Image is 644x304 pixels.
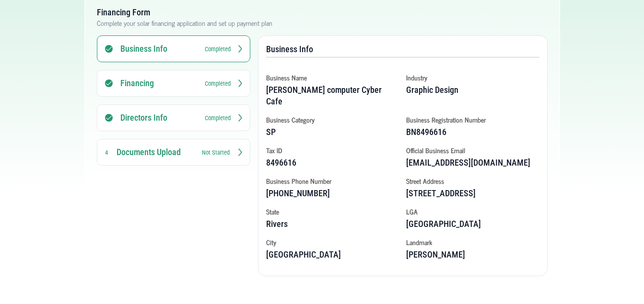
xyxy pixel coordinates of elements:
[266,237,398,247] p: City
[406,73,539,82] p: Industry
[266,249,398,260] h4: [GEOGRAPHIC_DATA]
[266,176,398,186] p: Business Phone Number
[266,126,398,138] h4: SP
[97,70,250,97] button: Financing Completed
[406,146,539,155] p: Official Business Email
[406,176,539,186] p: Street Address
[97,7,548,18] h3: Financing Form
[406,218,539,230] h4: [GEOGRAPHIC_DATA]
[266,157,398,169] h4: 8496616
[266,44,539,55] h3: Business Info
[120,43,197,55] h3: Business Info
[97,139,250,166] button: Documents Upload 4 Not Started
[97,35,250,62] button: Business Info Completed
[266,218,398,230] h4: Rivers
[205,113,231,123] small: Completed
[406,157,539,169] h4: [EMAIL_ADDRESS][DOMAIN_NAME]
[266,73,398,82] p: Business Name
[97,104,250,131] button: Directors Info Completed
[202,148,230,157] small: Not Started
[406,84,539,96] h4: Graphic Design
[105,149,108,156] small: 4
[266,115,398,124] p: Business Category
[97,18,548,28] p: Complete your solar financing application and set up payment plan
[205,79,231,88] small: Completed
[120,112,197,124] h3: Directors Info
[117,146,193,158] h3: Documents Upload
[266,207,398,216] p: State
[406,237,539,247] p: Landmark
[266,146,398,155] p: Tax ID
[266,188,398,199] h4: [PHONE_NUMBER]
[406,207,539,216] p: LGA
[406,249,539,260] h4: [PERSON_NAME]
[205,45,231,54] small: Completed
[406,126,539,138] h4: BN8496616
[120,78,197,89] h3: Financing
[406,115,539,124] p: Business Registration Number
[406,188,539,199] h4: [STREET_ADDRESS]
[266,84,398,107] h4: [PERSON_NAME] computer Cyber Cafe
